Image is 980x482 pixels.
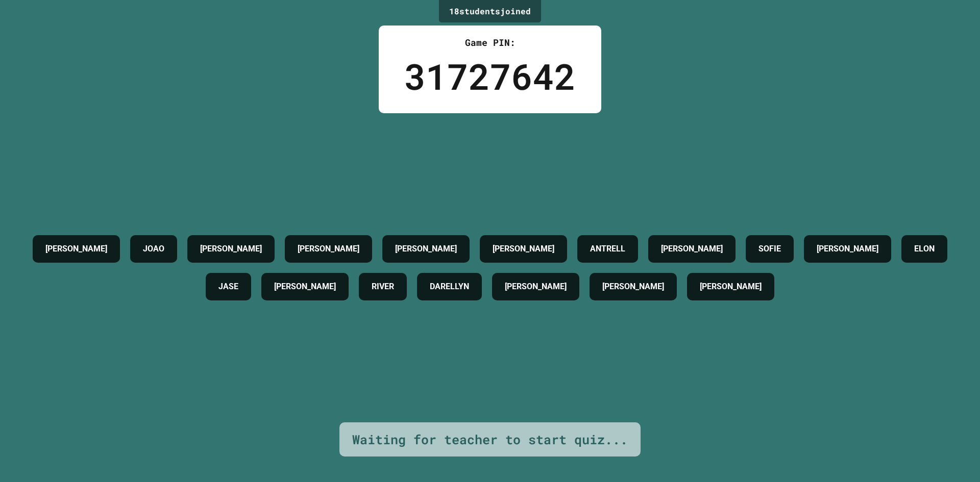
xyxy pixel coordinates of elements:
[493,243,554,255] h4: [PERSON_NAME]
[661,243,723,255] h4: [PERSON_NAME]
[758,243,781,255] h4: SOFIE
[395,243,457,255] h4: [PERSON_NAME]
[298,243,359,255] h4: [PERSON_NAME]
[352,430,628,449] div: Waiting for teacher to start quiz...
[505,281,567,293] h4: [PERSON_NAME]
[700,281,762,293] h4: [PERSON_NAME]
[274,281,336,293] h4: [PERSON_NAME]
[602,281,664,293] h4: [PERSON_NAME]
[817,243,878,255] h4: [PERSON_NAME]
[372,281,394,293] h4: RIVER
[914,243,935,255] h4: ELON
[430,281,469,293] h4: DARELLYN
[590,243,625,255] h4: ANTRELL
[404,36,576,49] div: Game PIN:
[45,243,107,255] h4: [PERSON_NAME]
[200,243,262,255] h4: [PERSON_NAME]
[143,243,164,255] h4: JOAO
[404,49,576,103] div: 31727642
[218,281,238,293] h4: JASE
